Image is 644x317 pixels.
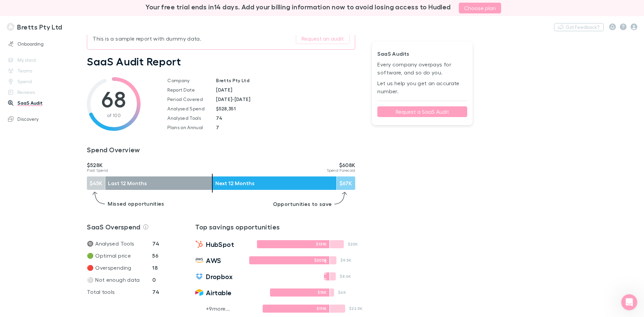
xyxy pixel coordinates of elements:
p: $608K [327,164,356,166]
p: 🔘 Analysed Tools [87,240,152,248]
strong: 18 [152,264,158,271]
a: SaaS Audit [1,98,91,108]
img: Left arrow [92,190,105,206]
img: HubSpot's Logo [195,240,203,248]
p: ⚪ Not enough data [87,276,152,284]
button: Got Feedback? [554,23,604,31]
strong: [DATE] [216,87,232,93]
strong: 7 [216,124,219,130]
td: Period Covered [162,95,211,104]
strong: 74 [216,115,222,121]
img: Amazon Web Services's Logo [195,256,203,264]
a: Top savings opportunities [195,223,350,231]
a: Discovery [1,114,91,124]
img: Airtable's Logo [195,288,203,297]
span: AWS [206,256,221,264]
p: Missed opportunities [108,202,164,206]
span: Dropbox [206,272,232,280]
button: Request a SaaS Audit [377,106,467,117]
p: Total tools [87,288,152,296]
a: Choose plan [459,3,501,13]
strong: 74 [152,288,159,295]
p: + 9 more... [206,305,230,313]
span: of 100 [107,112,121,118]
h1: 68 [87,87,141,111]
strong: [DATE] - [DATE] [216,96,250,102]
div: $67K [337,176,355,190]
a: AWS [195,256,246,264]
strong: 56 [152,252,158,259]
p: This is a sample report with dummy data. [93,35,201,43]
span: Spend Forecast [327,168,356,173]
td: Analysed Spend [162,104,211,113]
a: Bretts Pty Ltd [3,19,66,35]
div: $203K [249,256,329,264]
button: Request an audit [296,33,350,44]
strong: SaaS Audits [377,50,409,57]
p: $528K [87,164,108,166]
p: $6K [338,290,346,295]
a: HubSpot [195,240,246,248]
p: Every company overpays for software, and so do you. [377,60,467,76]
a: Dropbox [195,272,246,280]
div: $111K [263,305,329,313]
h3: Bretts Pty Ltd [17,23,62,31]
div: $45K [87,176,105,190]
p: $22.5K [349,307,363,311]
span: Airtable [206,288,232,297]
strong: Bretts Pty Ltd [216,77,250,83]
p: Let us help you get an accurate number. [377,79,467,95]
a: Airtable [195,288,246,297]
div: Next 12 Months [213,176,337,190]
h1: SaaS Audit Report [87,55,355,68]
strong: $528,351 [216,106,235,111]
div: Last 12 Months [105,176,212,190]
h3: Spend Overview [87,146,355,154]
strong: 74 [152,240,159,247]
div: $131K [257,240,330,248]
td: Analysed Tools [162,113,211,123]
p: $8.6K [340,274,351,278]
td: Plans on Annual [162,123,211,132]
img: Dropbox's Logo [195,272,203,280]
td: Company [162,76,211,85]
p: $20K [348,242,358,246]
h3: Your free trial ends in 14 days . Add your billing information now to avoid losing access to Hudled [146,3,451,13]
h3: SaaS Overspend [87,223,176,231]
td: Report Date [162,85,211,95]
div: $15K [270,288,329,297]
iframe: Intercom live chat [621,294,637,310]
img: Bretts Pty Ltd's Logo [7,23,14,31]
img: Right arrow [334,190,347,207]
p: $9.5K [340,258,352,262]
span: Past Spend [87,168,108,173]
a: Onboarding [1,39,91,49]
strong: 0 [152,276,156,283]
p: Opportunities to save [273,202,332,207]
p: 🟢 Optimal price [87,252,152,260]
p: 🔴 Overspending [87,264,152,272]
div: $500.6 [324,272,329,280]
span: HubSpot [206,240,234,248]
